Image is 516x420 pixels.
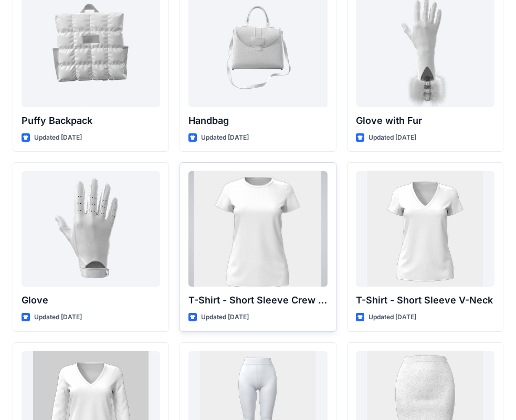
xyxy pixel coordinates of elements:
[356,293,494,308] p: T-Shirt - Short Sleeve V-Neck
[188,293,327,308] p: T-Shirt - Short Sleeve Crew Neck
[368,132,416,143] p: Updated [DATE]
[22,113,160,128] p: Puffy Backpack
[201,312,249,323] p: Updated [DATE]
[201,132,249,143] p: Updated [DATE]
[22,171,160,287] a: Glove
[34,132,82,143] p: Updated [DATE]
[22,293,160,308] p: Glove
[188,113,327,128] p: Handbag
[34,312,82,323] p: Updated [DATE]
[356,171,494,287] a: T-Shirt - Short Sleeve V-Neck
[368,312,416,323] p: Updated [DATE]
[356,113,494,128] p: Glove with Fur
[188,171,327,287] a: T-Shirt - Short Sleeve Crew Neck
